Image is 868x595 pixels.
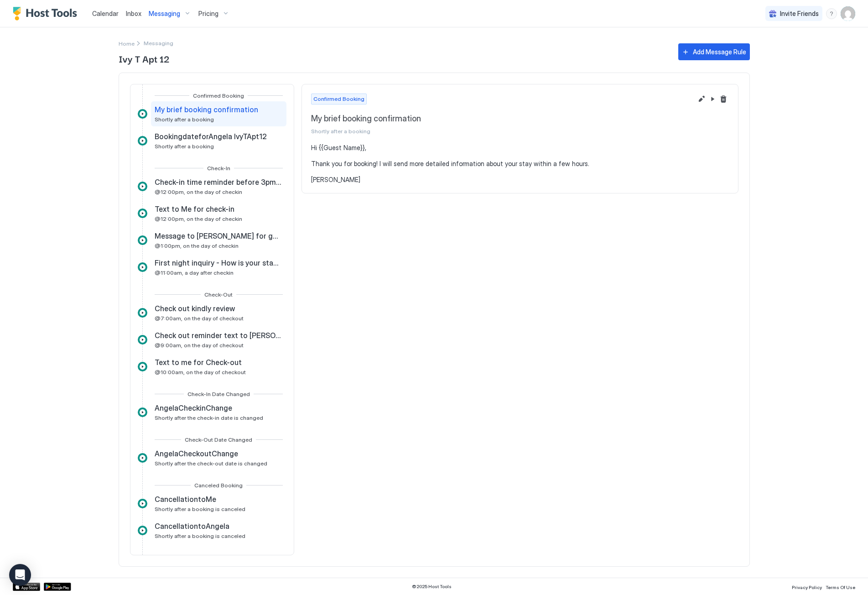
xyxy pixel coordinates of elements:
[780,10,819,18] span: Invite Friends
[155,143,214,150] span: Shortly after a booking
[44,583,71,591] a: Google Play Store
[155,532,245,539] span: Shortly after a booking is canceled
[155,242,239,249] span: @1:00pm, on the day of checkin
[155,460,267,467] span: Shortly after the check-out date is changed
[155,449,238,458] span: AngelaCheckoutChange
[9,564,31,586] div: Open Intercom Messenger
[707,94,718,104] button: Pause Message Rule
[193,92,244,99] span: Confirmed Booking
[826,585,855,590] span: Terms Of Use
[126,9,141,18] a: Inbox
[119,52,669,65] span: Ivy T Apt 12
[119,38,135,48] div: Breadcrumb
[696,94,707,104] button: Edit message rule
[155,331,281,340] span: Check out reminder text to [PERSON_NAME] (cleaner)
[155,342,244,349] span: @9:00am, on the day of checkout
[155,215,242,222] span: @12:00pm, on the day of checkin
[144,40,173,47] span: Breadcrumb
[155,304,235,313] span: Check out kindly review
[119,40,135,47] span: Home
[13,7,81,21] a: Host Tools Logo
[155,132,267,141] span: BookingdateforAngela IvyTApt12
[826,8,837,19] div: menu
[693,47,746,57] div: Add Message Rule
[155,369,246,376] span: @10:00am, on the day of checkout
[198,10,218,18] span: Pricing
[149,10,180,18] span: Messaging
[841,6,855,21] div: User profile
[155,258,281,267] span: First night inquiry - How is your stay, and coffee maker?
[155,403,232,412] span: AngelaCheckinChange
[155,495,216,504] span: CancellationtoMe
[412,584,452,590] span: © 2025 Host Tools
[207,165,230,172] span: Check-In
[126,10,141,17] span: Inbox
[155,204,234,214] span: Text to Me for check-in
[792,585,822,590] span: Privacy Policy
[155,269,234,276] span: @11:00am, a day after checkin
[311,114,692,124] span: My brief booking confirmation
[13,583,40,591] a: App Store
[718,94,729,104] button: Delete message rule
[119,38,135,48] a: Home
[678,43,750,60] button: Add Message Rule
[155,177,281,187] span: Check-in time reminder before 3pm on the day of check-in Ivy T Apt 12
[92,10,119,17] span: Calendar
[155,116,214,123] span: Shortly after a booking
[155,315,244,322] span: @7:00am, on the day of checkout
[313,95,364,103] span: Confirmed Booking
[826,582,855,591] a: Terms Of Use
[155,414,263,421] span: Shortly after the check-in date is changed
[187,391,250,397] span: Check-In Date Changed
[155,105,258,114] span: My brief booking confirmation
[92,9,119,18] a: Calendar
[194,482,243,489] span: Canceled Booking
[311,128,692,135] span: Shortly after a booking
[155,358,242,367] span: Text to me for Check-out
[204,291,233,298] span: Check-Out
[311,144,729,184] pre: Hi {{Guest Name}}, Thank you for booking! I will send more detailed information about your stay w...
[185,436,252,443] span: Check-Out Date Changed
[792,582,822,591] a: Privacy Policy
[155,522,229,531] span: CancellationtoAngela
[155,231,281,240] span: Message to [PERSON_NAME] for guest Check-in Ivy T Apt 12
[155,506,245,512] span: Shortly after a booking is canceled
[155,188,242,195] span: @12:00pm, on the day of checkin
